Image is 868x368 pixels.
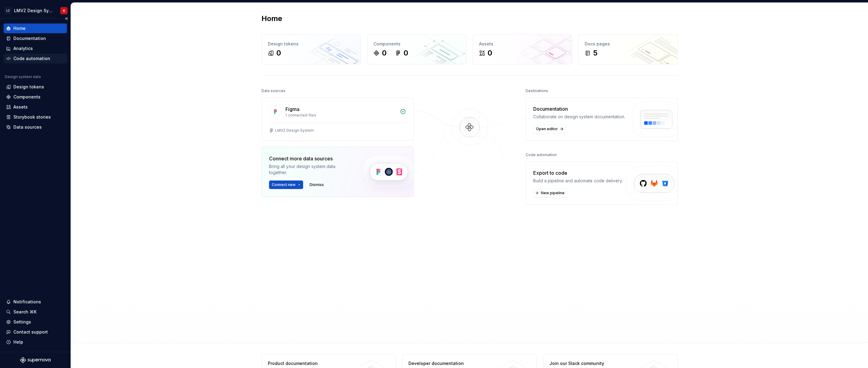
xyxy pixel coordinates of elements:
div: Help [13,339,23,345]
div: Components [13,94,40,100]
span: Open editor [536,127,558,131]
div: Bring all your design system data together. [269,163,351,176]
a: Components [4,92,67,102]
button: New pipeline [533,189,567,197]
div: Code automation [13,55,50,62]
div: Design tokens [268,41,355,47]
button: Notifications [4,297,67,307]
button: Connect new [269,180,303,189]
div: Build a pipeline and automate code delivery. [533,178,623,184]
div: Data sources [13,124,42,130]
a: Figma1 connected filesLMVZ Design System [261,98,414,141]
svg: Supernova Logo [20,357,51,363]
a: Design tokens0 [261,34,361,64]
button: LZLMVZ Design SystemK [1,4,69,17]
div: Components [373,41,460,47]
span: Dismiss [310,182,324,187]
div: LZ [4,7,12,14]
div: Collaborate on design system documentation. [533,114,625,120]
div: Design system data [5,74,41,79]
a: Home [4,23,67,33]
div: Contact support [13,329,48,335]
div: Assets [13,104,28,110]
a: Docs pages5 [578,34,678,64]
div: Export to code [533,169,623,177]
a: Code automation [4,54,67,63]
div: 5 [593,48,597,58]
button: Help [4,337,67,347]
div: 0 [404,48,408,58]
button: Search ⌘K [4,307,67,317]
div: Code automation [526,151,557,159]
a: Analytics [4,44,67,53]
div: Storybook stories [13,114,51,120]
div: 0 [382,48,387,58]
a: Settings [4,317,67,327]
div: 1 connected files [285,113,396,118]
a: Assets0 [473,34,572,64]
div: 0 [276,48,281,58]
button: Dismiss [307,180,327,189]
div: Search ⌘K [13,309,37,315]
div: Destinations [526,87,548,95]
div: LMVZ Design System [275,128,314,133]
div: Join our Slack community [549,360,638,366]
div: Docs pages [585,41,671,47]
div: Data sources [261,87,285,95]
div: Notifications [13,299,41,305]
div: Product documentation [268,360,356,366]
div: 0 [488,48,492,58]
div: Documentation [533,105,625,113]
button: Collapse sidebar [62,14,71,23]
a: Assets [4,102,67,112]
div: K [63,8,65,13]
a: Storybook stories [4,112,67,122]
a: Data sources [4,122,67,132]
div: Developer documentation [408,360,497,366]
button: Contact support [4,327,67,337]
a: Design tokens [4,82,67,92]
div: Design tokens [13,84,44,90]
div: Home [13,25,26,31]
a: Components00 [367,34,467,64]
div: Figma [285,105,299,113]
div: Assets [479,41,566,47]
div: Documentation [13,35,46,41]
span: New pipeline [541,191,565,195]
a: Documentation [4,34,67,43]
h2: Home [261,14,282,23]
div: LMVZ Design System [14,8,53,14]
div: Connect more data sources [269,155,351,162]
a: Open editor [533,125,565,133]
div: Analytics [13,45,33,52]
span: Connect new [272,182,296,187]
div: Settings [13,319,31,325]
